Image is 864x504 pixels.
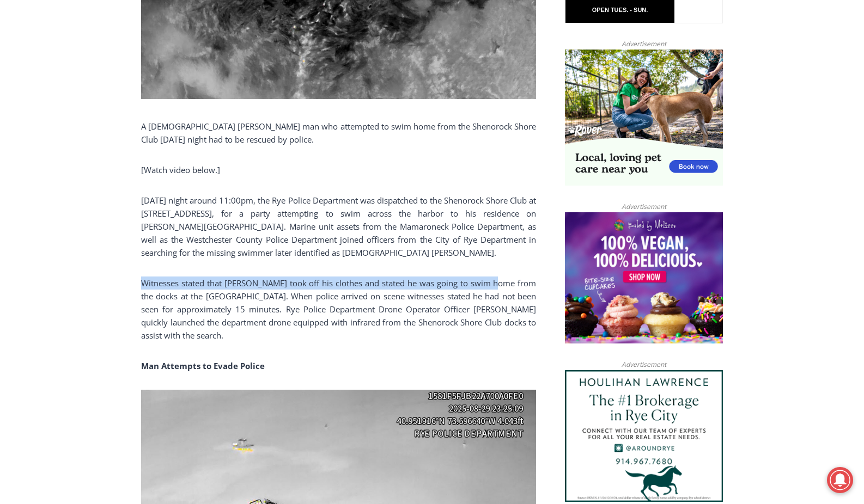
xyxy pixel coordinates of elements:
a: Open Tues. - Sun. [PHONE_NUMBER] [1,109,109,136]
h4: Book [PERSON_NAME]'s Good Humor for Your Event [332,11,379,42]
p: A [DEMOGRAPHIC_DATA] [PERSON_NAME] man who attempted to swim home from the Shenorock Shore Club [... [141,120,536,146]
span: Advertisement [611,39,677,49]
p: Witnesses stated that [PERSON_NAME] took off his clothes and stated he was going to swim home fro... [141,276,536,342]
p: [DATE] night around 11:00pm, the Rye Police Department was dispatched to the Shenorock Shore Club... [141,194,536,259]
div: Book [PERSON_NAME]'s Good Humor for Your Drive by Birthday [71,14,269,35]
a: Book [PERSON_NAME]'s Good Humor for Your Event [324,3,393,50]
div: "We would have speakers with experience in local journalism speak to us about their experiences a... [275,1,515,106]
span: Advertisement [611,359,677,370]
span: Open Tues. - Sun. [PHONE_NUMBER] [3,112,107,153]
a: Intern @ [DOMAIN_NAME] [262,106,528,136]
div: "[PERSON_NAME]'s draw is the fine variety of pristine raw fish kept on hand" [112,68,155,130]
img: Houlihan Lawrence The #1 Brokerage in Rye City [565,370,723,502]
img: Baked by Melissa [565,212,723,344]
img: s_800_d653096d-cda9-4b24-94f4-9ae0c7afa054.jpeg [264,1,329,50]
strong: Man Attempts to Evade Police [141,360,265,371]
span: Intern @ [DOMAIN_NAME] [285,108,505,133]
span: Advertisement [611,201,677,212]
p: [Watch video below.] [141,163,536,176]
